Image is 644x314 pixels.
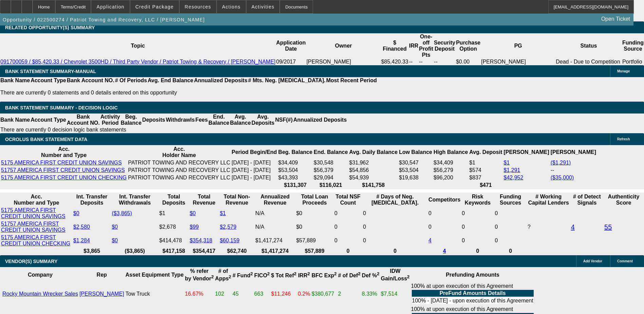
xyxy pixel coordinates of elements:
[112,238,118,243] a: $0
[1,193,72,206] th: Acc. Number and Type
[126,272,184,278] b: Asset Equipment Type
[377,271,379,276] sup: 2
[334,271,336,276] sup: 2
[528,224,531,230] span: Refresh to pull Number of Working Capital Lenders
[363,234,427,247] td: 0
[147,77,194,84] th: Avg. End Balance
[399,146,433,159] th: Low Balance
[79,291,124,297] a: [PERSON_NAME]
[571,193,603,206] th: # of Detect Signals
[362,283,380,305] td: 8.33%
[381,283,410,305] td: $7,514
[128,167,231,174] td: PATRIOT TOWING AND RECOVERY LLC
[219,248,254,255] th: $62,740
[604,193,643,206] th: Authenticity Score
[434,33,456,58] th: Security Deposit
[255,248,295,255] th: $1,417,274
[334,207,362,220] td: 0
[296,207,333,220] td: $0
[267,271,270,276] sup: 2
[334,234,362,247] td: 0
[433,167,468,174] td: $56,279
[73,248,111,255] th: $3,865
[248,77,326,84] th: # Mts. Neg. [MEDICAL_DATA].
[185,268,214,281] b: % refer by Vendor
[349,146,398,159] th: Avg. Daily Balance
[67,77,115,84] th: Bank Account NO.
[617,137,630,141] span: Refresh
[555,58,622,65] td: Dead - Due to Competition
[255,207,295,220] td: N/A
[617,69,630,73] span: Manage
[232,283,253,305] td: 45
[0,59,276,65] a: 091700059 / $85,420.33 / Chevrolet 3500HD / Third Party Vendor / Patriot Towing & Recovery / [PER...
[313,174,348,181] td: $29,094
[358,271,360,276] sup: 2
[461,248,494,255] th: 0
[461,221,494,233] td: 0
[363,221,427,233] td: 0
[30,77,67,84] th: Account Type
[271,283,297,305] td: $11,246
[527,193,570,206] th: # Working Capital Lenders
[311,283,337,305] td: $380,677
[250,271,253,276] sup: 2
[461,193,494,206] th: Risk Keywords
[604,223,612,231] a: 55
[2,291,78,297] a: Rocky Mountain Wrecker Sales
[159,207,189,220] td: $1
[503,146,550,159] th: [PERSON_NAME]
[111,248,158,255] th: ($3,865)
[189,248,219,255] th: $354,417
[231,167,277,174] td: [DATE] - [DATE]
[494,248,527,255] th: 0
[165,114,195,126] th: Withdrawls
[469,167,502,174] td: $574
[306,33,381,58] th: Owner
[399,174,433,181] td: $19,638
[233,273,253,278] b: # Fund
[111,193,158,206] th: Int. Transfer Withdrawals
[481,58,555,65] td: [PERSON_NAME]
[399,159,433,166] td: $30,547
[1,146,127,159] th: Acc. Number and Type
[252,4,275,10] span: Activities
[296,221,333,233] td: $0
[229,274,231,279] sup: 2
[222,4,241,10] span: Actions
[159,234,189,247] td: $414,478
[313,182,348,189] th: $116,021
[550,167,596,174] td: --
[334,193,362,206] th: Sum of the Total NSF Count and Total Overdraft Fee Count from Ocrolus
[128,159,231,166] td: PATRIOT TOWING AND RECOVERY LLC
[278,174,313,181] td: $43,393
[363,193,427,206] th: # Days of Neg. [MEDICAL_DATA].
[433,159,468,166] td: $34,409
[1,167,125,173] a: 51757 AMERICA FIRST CREDIT UNION SAVINGS
[115,77,147,84] th: # Of Periods
[494,207,527,220] td: 0
[1,175,127,180] a: 5175 AMERICA FIRST CREDIT UNION CHECKING
[583,259,602,263] span: Add Vendor
[338,273,361,278] b: # of Def
[246,0,280,13] button: Activities
[551,175,574,180] a: ($35,000)
[298,273,310,278] b: IRR
[276,33,306,58] th: Application Date
[307,271,310,276] sup: 2
[3,17,205,22] span: Opportunity / 022500274 / Patriot Towing and Recovery, LLC / [PERSON_NAME]
[446,272,499,278] b: Prefunding Amounts
[278,182,313,189] th: $131,307
[28,272,53,278] b: Company
[1,160,122,165] a: 5175 AMERICA FIRST CREDIT UNION SAVINGS
[433,174,468,181] td: $96,200
[5,69,96,74] span: BANK STATEMENT SUMMARY-MANUAL
[428,193,461,206] th: Competitors
[276,58,306,65] td: 09/2017
[231,174,277,181] td: [DATE] - [DATE]
[428,238,431,243] a: 4
[220,210,226,216] a: $1
[362,273,380,278] b: Def %
[142,114,166,126] th: Deposits
[255,221,295,233] td: N/A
